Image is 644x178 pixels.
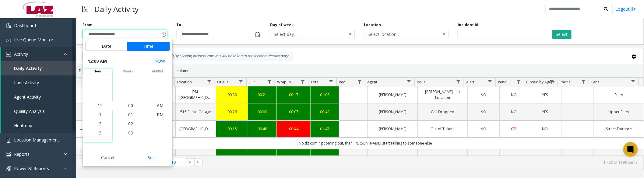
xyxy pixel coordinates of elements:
[486,78,494,86] a: Alert Filter Menu
[542,126,548,131] span: NO
[196,160,201,165] span: Go to the last page
[14,80,39,86] span: Lane Activity
[76,127,87,132] a: Collapse Details
[532,109,558,115] a: YES
[503,155,524,160] a: NO
[87,138,644,149] td: No tkt coming coming out, then [PERSON_NAME] start talking to someone else
[417,79,426,85] span: Issue
[532,126,558,132] a: NO
[179,155,212,160] a: [GEOGRAPHIC_DATA]
[511,109,517,114] span: NO
[178,158,186,166] span: Page 11
[127,42,170,51] button: Time tab
[98,103,103,108] span: 12
[471,92,496,98] a: NO
[548,78,556,86] a: Closed by Agent Filter Menu
[511,92,517,97] span: NO
[314,126,335,132] a: 01:47
[252,92,273,98] div: 00:21
[14,65,42,71] span: Daily Activity
[471,155,496,160] a: NO
[598,109,640,115] a: Upper Entry
[421,126,464,132] a: Out of Tickets
[14,94,41,100] span: Agent Activity
[14,151,30,157] span: Reports
[511,126,517,131] span: YES
[511,155,517,160] span: NO
[280,92,307,98] a: 00:17
[466,79,474,85] span: Alert
[542,92,548,97] span: YES
[327,78,335,86] a: Total Filter Menu
[157,103,164,108] span: AM
[128,130,133,136] span: 03
[299,78,307,86] a: Wrapup Filter Menu
[76,65,644,76] div: Drag a column header and drop it here to group by that column
[405,78,413,86] a: Agent Filter Menu
[471,126,496,132] a: NO
[254,30,261,39] span: Toggle popup
[128,103,133,108] span: 00
[1,61,76,75] a: Daily Activity
[270,30,338,39] span: Select day...
[314,109,335,115] a: 00:42
[220,126,244,132] a: 00:15
[371,155,414,160] a: [PERSON_NAME]
[1,118,76,133] a: Heatmap
[217,79,229,85] span: Queue
[113,69,143,74] span: minute
[632,6,636,12] img: logout
[280,126,307,132] a: 00:44
[616,6,636,12] a: Logout
[355,78,364,86] a: Rec. Filter Menu
[99,130,101,136] span: 3
[220,109,244,115] a: 00:26
[629,78,637,86] a: Lane Filter Menu
[421,89,464,100] a: [PERSON_NAME] Left Location
[128,112,133,117] span: 01
[421,109,464,115] a: Call Dropped
[314,155,335,160] a: 01:36
[237,78,245,86] a: Queue Filter Menu
[252,155,273,160] div: 01:02
[503,126,524,132] a: YES
[503,92,524,98] a: NO
[205,78,213,86] a: Location Filter Menu
[280,109,307,115] div: 00:07
[458,22,478,28] label: Incident Id
[6,152,11,157] img: 'icon'
[542,155,548,160] span: NO
[160,30,167,39] span: Toggle popup
[91,2,142,16] h3: Daily Activity
[371,92,414,98] a: [PERSON_NAME]
[339,79,346,85] span: Rec.
[454,78,463,86] a: Issue Filter Menu
[542,109,548,114] span: YES
[88,57,107,65] span: 12:00 AM
[252,109,273,115] a: 00:09
[552,30,572,39] button: Select
[311,79,319,85] span: Total
[498,79,507,85] span: Vend
[83,69,112,74] span: hour
[6,138,11,143] img: 'icon'
[598,92,640,98] a: Entry
[14,51,28,57] span: Activity
[220,155,244,160] div: 00:11
[14,37,53,43] span: Live Queue Monitor
[128,121,133,127] span: 02
[364,22,381,28] label: Location
[252,126,273,132] a: 00:48
[514,78,523,86] a: Vend Filter Menu
[371,126,414,132] a: [PERSON_NAME]
[598,126,640,132] a: Street Entrance
[471,109,496,115] a: NO
[6,23,11,28] img: 'icon'
[99,112,101,117] span: 1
